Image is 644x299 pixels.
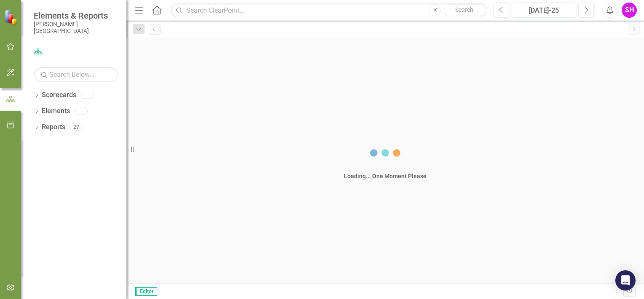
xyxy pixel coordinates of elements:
[70,124,83,131] div: 27
[622,3,637,18] button: SH
[344,172,427,180] div: Loading... One Moment Please
[42,106,70,116] a: Elements
[443,4,485,16] button: Search
[455,6,473,13] span: Search
[615,270,636,291] div: Open Intercom Messenger
[42,90,76,100] a: Scorecards
[512,3,576,18] button: [DATE]-25
[34,11,118,21] span: Elements & Reports
[135,287,157,296] span: Editor
[34,67,118,82] input: Search Below...
[171,3,487,18] input: Search ClearPoint...
[515,5,573,16] div: [DATE]-25
[4,9,19,24] img: ClearPoint Strategy
[34,21,118,35] small: [PERSON_NAME][GEOGRAPHIC_DATA]
[42,122,65,132] a: Reports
